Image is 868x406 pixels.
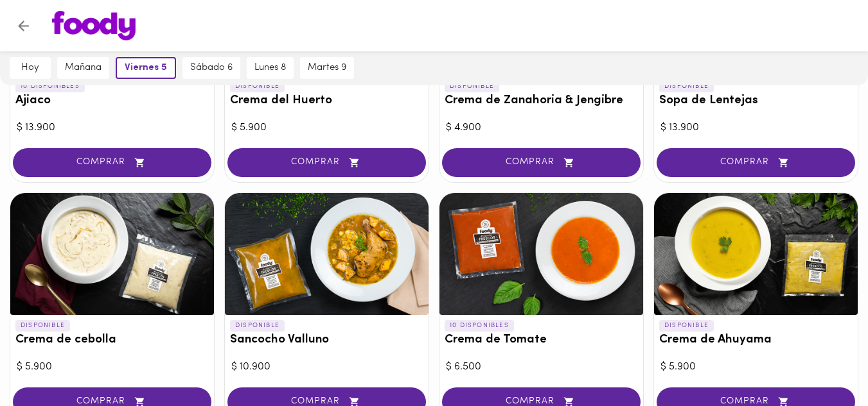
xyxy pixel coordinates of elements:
button: mañana [57,57,109,79]
img: logo.png [52,11,136,40]
h3: Sopa de Lentejas [659,94,853,108]
h3: Crema de Ahuyama [659,334,853,347]
iframe: Messagebird Livechat Widget [793,332,855,393]
h3: Crema de cebolla [15,334,209,347]
button: COMPRAR [13,148,211,177]
p: DISPONIBLE [230,320,285,332]
div: Crema de Tomate [439,193,643,315]
button: COMPRAR [657,148,855,177]
p: DISPONIBLE [659,81,714,92]
p: DISPONIBLE [445,81,499,92]
div: $ 10.900 [231,360,422,375]
div: Sancocho Valluno [225,193,429,315]
div: $ 5.900 [660,360,851,375]
button: hoy [10,57,51,79]
span: COMPRAR [244,157,410,168]
div: Crema de Ahuyama [654,193,858,315]
div: $ 4.900 [446,121,637,135]
div: $ 5.900 [231,121,422,135]
span: martes 9 [308,62,346,74]
span: mañana [65,62,102,74]
button: viernes 5 [116,57,176,79]
h3: Crema de Zanahoria & Jengibre [445,94,638,108]
button: sábado 6 [182,57,240,79]
button: lunes 8 [247,57,294,79]
span: COMPRAR [673,157,839,168]
span: viernes 5 [125,62,167,74]
button: COMPRAR [442,148,641,177]
span: lunes 8 [254,62,286,74]
p: 10 DISPONIBLES [15,81,85,92]
div: $ 5.900 [17,360,208,375]
p: DISPONIBLE [230,81,285,92]
h3: Crema del Huerto [230,94,423,108]
button: COMPRAR [227,148,426,177]
h3: Crema de Tomate [445,334,638,347]
div: $ 13.900 [660,121,851,135]
span: hoy [17,62,43,74]
div: Crema de cebolla [10,193,214,315]
p: DISPONIBLE [659,320,714,332]
button: martes 9 [300,57,354,79]
div: $ 13.900 [17,121,208,135]
p: 10 DISPONIBLES [445,320,514,332]
span: COMPRAR [458,157,624,168]
h3: Ajiaco [15,94,209,108]
div: $ 6.500 [446,360,637,375]
span: sábado 6 [190,62,233,74]
h3: Sancocho Valluno [230,334,423,347]
button: Volver [8,10,39,42]
span: COMPRAR [29,157,195,168]
p: DISPONIBLE [15,320,70,332]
